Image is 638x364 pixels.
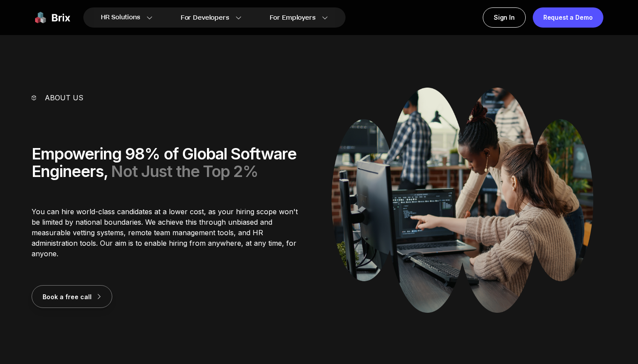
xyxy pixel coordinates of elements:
div: Empowering 98% of Global Software Engineers, [32,145,307,180]
p: About us [45,92,83,103]
span: For Developers [181,13,229,22]
a: Sign In [483,7,526,28]
span: For Employers [270,13,316,22]
span: HR Solutions [101,11,140,25]
span: Not Just the Top 2% [111,162,258,181]
p: You can hire world-class candidates at a lower cost, as your hiring scope won't be limited by nat... [32,206,307,259]
button: Book a free call [32,285,112,308]
img: About Us [331,88,593,313]
img: vector [32,95,36,100]
a: Request a Demo [533,7,603,28]
a: Book a free call [32,292,112,301]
